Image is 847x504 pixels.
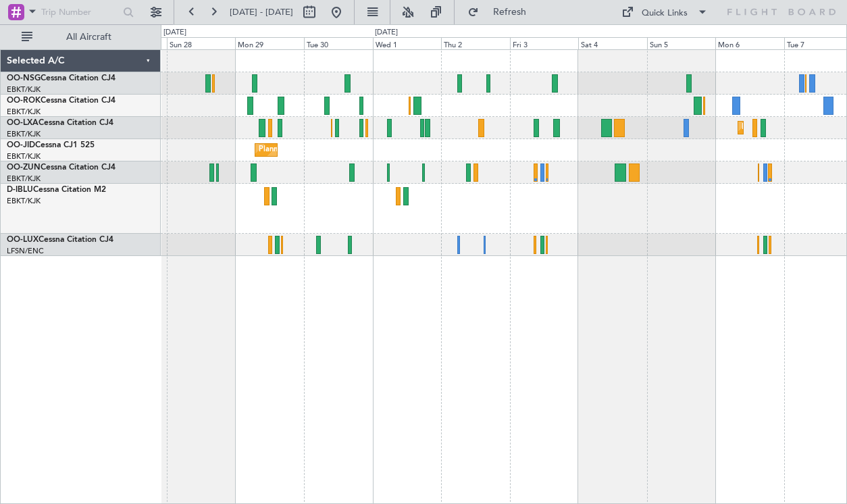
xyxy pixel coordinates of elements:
a: EBKT/KJK [7,107,41,117]
span: [DATE] - [DATE] [230,6,293,18]
a: OO-ZUNCessna Citation CJ4 [7,163,115,172]
button: Quick Links [615,1,715,23]
a: OO-JIDCessna CJ1 525 [7,141,95,149]
div: Fri 3 [510,37,579,49]
span: OO-ROK [7,97,41,105]
a: EBKT/KJK [7,151,41,161]
div: Mon 29 [235,37,304,49]
a: LFSN/ENC [7,246,44,256]
a: OO-LUXCessna Citation CJ4 [7,236,113,244]
div: Planned Maint Kortrijk-[GEOGRAPHIC_DATA] [259,140,416,160]
div: Wed 1 [373,37,442,49]
a: EBKT/KJK [7,196,41,206]
div: Quick Links [642,7,688,20]
div: [DATE] [163,27,186,39]
div: [DATE] [375,27,398,39]
span: D-IBLU [7,186,33,194]
a: OO-LXACessna Citation CJ4 [7,119,113,127]
div: Tue 30 [304,37,373,49]
a: EBKT/KJK [7,84,41,95]
button: Refresh [461,1,542,23]
span: OO-LXA [7,119,38,127]
span: OO-LUX [7,236,38,244]
a: D-IBLUCessna Citation M2 [7,186,106,194]
a: OO-NSGCessna Citation CJ4 [7,74,115,82]
div: Sun 5 [647,37,716,49]
span: OO-ZUN [7,163,41,172]
div: Sat 4 [578,37,647,49]
span: All Aircraft [35,32,143,42]
button: All Aircraft [15,26,147,48]
div: Mon 6 [715,37,784,49]
a: EBKT/KJK [7,129,41,139]
a: EBKT/KJK [7,174,41,184]
a: OO-ROKCessna Citation CJ4 [7,97,115,105]
div: Thu 2 [441,37,510,49]
div: Sun 28 [167,37,236,49]
span: OO-NSG [7,74,41,82]
input: Trip Number [41,2,119,22]
span: OO-JID [7,141,35,149]
span: Refresh [482,7,538,17]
